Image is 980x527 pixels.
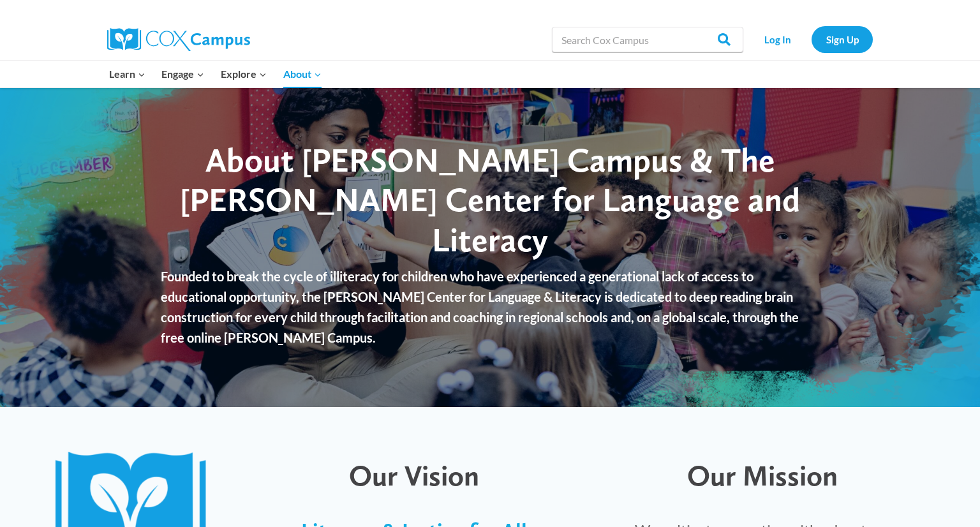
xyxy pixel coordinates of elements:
[109,66,145,82] span: Learn
[221,66,267,82] span: Explore
[101,61,329,87] nav: Primary Navigation
[161,266,819,348] p: Founded to break the cycle of illiteracy for children who have experienced a generational lack of...
[552,27,743,52] input: Search Cox Campus
[750,26,805,52] a: Log In
[349,458,479,493] span: Our Vision
[687,458,838,493] span: Our Mission
[161,66,204,82] span: Engage
[750,26,873,52] nav: Secondary Navigation
[107,28,250,51] img: Cox Campus
[812,26,873,52] a: Sign Up
[180,140,800,260] span: About [PERSON_NAME] Campus & The [PERSON_NAME] Center for Language and Literacy
[283,66,322,82] span: About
